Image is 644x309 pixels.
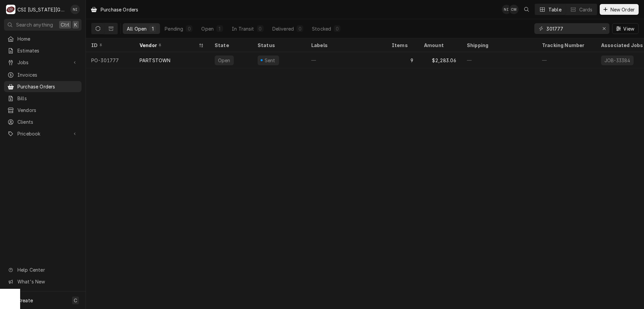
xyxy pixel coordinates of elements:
[70,5,80,14] div: Nate Ingram's Avatar
[599,23,609,34] button: Erase input
[61,21,69,28] span: Ctrl
[258,25,262,32] div: 0
[4,276,82,287] a: Go to What's New
[17,59,68,66] span: Jobs
[386,52,419,68] div: 9
[70,5,80,14] div: NI
[17,6,67,13] div: CSI [US_STATE][GEOGRAPHIC_DATA]
[600,4,639,15] button: New Order
[604,57,631,64] div: JOB-33384
[272,25,294,32] div: Delivered
[86,52,134,68] div: PO-301777
[548,6,561,13] div: Table
[298,25,302,32] div: 0
[4,19,82,31] button: Search anythingCtrlK
[546,23,597,34] input: Keyword search
[4,116,82,127] a: Clients
[579,6,593,13] div: Cards
[609,6,636,13] span: New Order
[232,25,254,32] div: In Transit
[17,83,78,90] span: Purchase Orders
[612,23,639,34] button: View
[509,5,519,14] div: CM
[467,42,531,49] div: Shipping
[140,57,170,64] div: PARTSTOWN
[6,5,15,14] div: CSI Kansas City's Avatar
[424,42,455,49] div: Amount
[4,45,82,56] a: Estimates
[17,35,78,42] span: Home
[6,5,15,14] div: C
[4,69,82,80] a: Invoices
[4,93,82,104] a: Bills
[4,57,82,68] a: Go to Jobs
[17,71,78,78] span: Invoices
[17,118,78,125] span: Clients
[201,25,214,32] div: Open
[4,264,82,275] a: Go to Help Center
[17,47,78,54] span: Estimates
[306,52,386,68] div: —
[74,297,77,304] span: C
[151,25,155,32] div: 1
[17,266,77,273] span: Help Center
[217,57,231,64] div: Open
[312,25,331,32] div: Stocked
[392,42,412,49] div: Items
[622,25,636,32] span: View
[165,25,183,32] div: Pending
[542,42,590,49] div: Tracking Number
[17,298,33,303] span: Create
[462,52,537,68] div: —
[187,25,191,32] div: 0
[419,52,462,68] div: $2,283.06
[218,25,222,32] div: 1
[502,5,511,14] div: Nate Ingram's Avatar
[17,107,78,114] span: Vendors
[258,42,299,49] div: Status
[264,57,276,64] div: Sent
[311,42,381,49] div: Labels
[537,52,596,68] div: —
[17,95,78,102] span: Bills
[140,42,197,49] div: Vendor
[16,21,53,28] span: Search anything
[4,105,82,116] a: Vendors
[335,25,339,32] div: 0
[4,128,82,139] a: Go to Pricebook
[17,278,77,285] span: What's New
[74,21,77,28] span: K
[521,4,532,15] button: Open search
[502,5,511,14] div: NI
[4,81,82,92] a: Purchase Orders
[91,42,127,49] div: ID
[509,5,519,14] div: Chancellor Morris's Avatar
[127,25,147,32] div: All Open
[215,42,247,49] div: State
[4,33,82,44] a: Home
[17,130,68,137] span: Pricebook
